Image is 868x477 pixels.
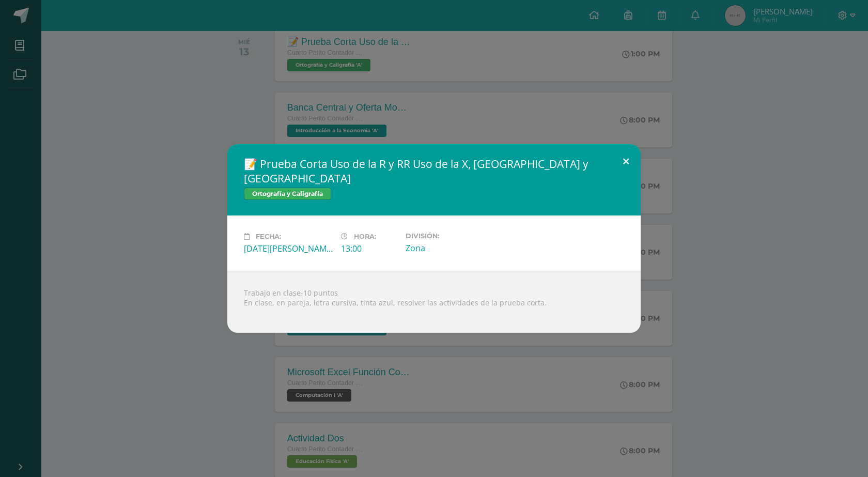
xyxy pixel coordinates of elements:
div: [DATE][PERSON_NAME] [244,243,333,254]
div: Trabajo en clase-10 puntos En clase, en pareja, letra cursiva, tinta azul, resolver las actividad... [227,271,641,333]
span: Ortografía y Caligrafía [244,188,331,200]
label: División: [406,232,494,240]
span: Hora: [354,233,376,240]
span: Fecha: [256,233,281,240]
div: 13:00 [341,243,397,254]
button: Close (Esc) [611,144,641,179]
div: Zona [406,242,494,254]
h2: 📝 Prueba Corta Uso de la R y RR Uso de la X, [GEOGRAPHIC_DATA] y [GEOGRAPHIC_DATA] [244,157,624,186]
